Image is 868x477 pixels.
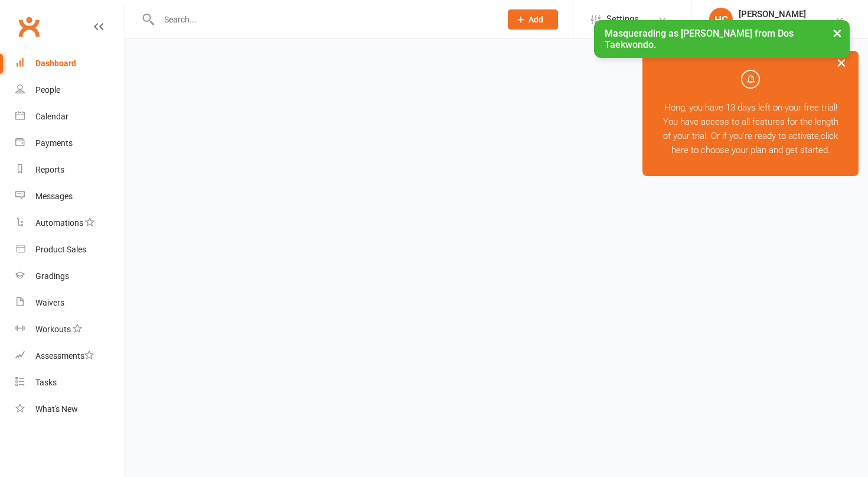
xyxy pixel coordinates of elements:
div: Calendar [35,112,68,121]
button: × [831,50,852,75]
input: Search... [155,11,492,28]
a: Dashboard [15,50,125,77]
span: Add [528,15,543,24]
a: People [15,77,125,103]
a: What's New [15,396,125,423]
a: Clubworx [14,12,44,41]
a: Workouts [15,316,125,343]
button: × [827,20,848,46]
div: Gradings [35,271,69,281]
div: Workouts [35,325,71,334]
span: Settings [606,6,639,33]
button: Add [508,9,558,30]
a: Payments [15,130,125,157]
div: [PERSON_NAME] [739,9,806,20]
a: Product Sales [15,236,125,263]
div: Dos Taekwondo [739,20,806,30]
a: Waivers [15,290,125,316]
div: Product Sales [35,245,86,254]
span: Masquerading as [PERSON_NAME] from Dos Taekwondo. [605,28,794,50]
div: HC [709,8,733,31]
div: Hong, you have 13 days left on your free trial! You have access to all features for the length of... [642,51,859,176]
div: Payments [35,138,73,148]
div: What's New [35,404,78,414]
a: Calendar [15,103,125,130]
div: Dashboard [35,59,76,68]
div: Waivers [35,298,64,307]
div: Messages [35,192,73,201]
a: Reports [15,157,125,183]
a: Automations [15,210,125,236]
div: People [35,85,60,95]
div: Assessments [35,351,94,361]
a: Assessments [15,343,125,369]
a: Gradings [15,263,125,290]
div: Automations [35,218,83,228]
div: Reports [35,165,64,174]
a: Tasks [15,369,125,396]
div: Tasks [35,378,57,387]
a: Messages [15,183,125,210]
